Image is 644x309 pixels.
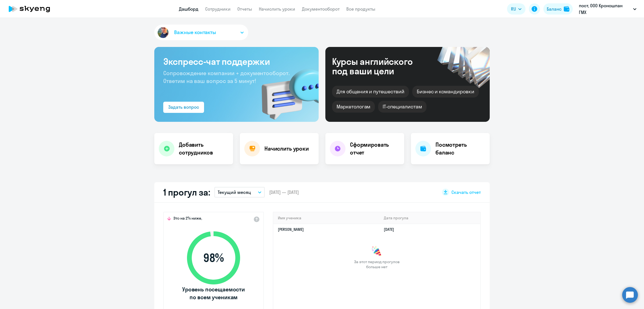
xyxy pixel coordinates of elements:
button: Балансbalance [543,3,573,15]
div: Бизнес и командировки [412,86,479,98]
button: RU [507,3,525,15]
a: [PERSON_NAME] [278,227,304,232]
a: Начислить уроки [259,6,295,12]
a: Документооборот [302,6,340,12]
span: Это на 2% ниже, [173,216,202,222]
span: 98 % [181,251,246,265]
a: Все продукты [346,6,375,12]
div: Для общения и путешествий [332,86,409,98]
span: Важные контакты [174,29,216,36]
img: bg-img [254,59,319,122]
button: Текущий месяц [214,187,265,198]
div: Маркетологам [332,101,375,113]
span: За этот период прогулов больше нет [353,259,400,269]
span: RU [511,6,516,12]
span: Сопровождение компании + документооборот. Ответим на ваш вопрос за 5 минут! [163,70,290,84]
button: Задать вопрос [163,102,204,113]
h4: Начислить уроки [264,145,309,153]
span: Скачать отчет [451,189,481,195]
h4: Добавить сотрудников [179,141,229,156]
button: Важные контакты [154,25,248,40]
h3: Экспресс-чат поддержки [163,56,310,67]
div: Баланс [547,6,562,12]
div: IT-специалистам [378,101,426,113]
button: пост, ООО Кроношпан ГМХ [576,2,639,16]
h4: Сформировать отчет [350,141,400,156]
a: Отчеты [237,6,252,12]
img: avatar [157,26,170,39]
div: Курсы английского под ваши цели [332,57,428,76]
p: пост, ООО Кроношпан ГМХ [579,2,631,16]
a: [DATE] [384,227,399,232]
h4: Посмотреть баланс [435,141,485,156]
span: [DATE] — [DATE] [269,189,299,195]
th: Дата прогула [379,212,480,224]
span: Уровень посещаемости по всем ученикам [181,286,246,301]
a: Дашборд [179,6,198,12]
a: Сотрудники [205,6,231,12]
th: Имя ученика [273,212,379,224]
h2: 1 прогул за: [163,187,210,198]
img: balance [564,6,569,12]
img: congrats [371,246,382,257]
p: Текущий месяц [218,189,251,196]
div: Задать вопрос [168,104,199,110]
